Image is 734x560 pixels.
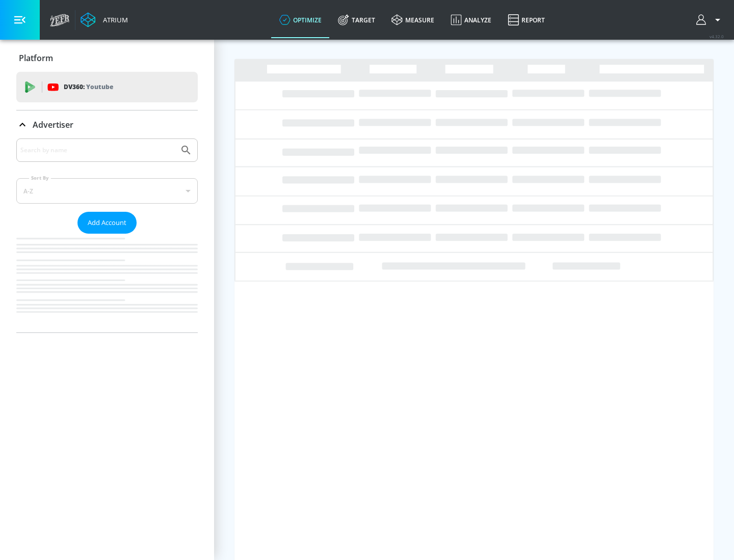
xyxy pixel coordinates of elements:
div: A-Z [16,178,198,204]
div: Atrium [99,15,128,24]
p: Youtube [86,81,113,92]
span: v 4.32.0 [710,34,724,39]
button: Add Account [77,212,137,234]
a: Analyze [442,2,500,38]
div: Platform [16,44,198,72]
p: Platform [19,52,53,64]
label: Sort By [29,175,51,181]
input: Search by name [20,144,175,157]
a: Target [330,2,383,38]
span: Add Account [88,217,126,229]
p: DV360: [64,81,113,93]
div: Advertiser [16,110,198,139]
nav: list of Advertiser [16,234,198,332]
a: Report [500,2,553,38]
a: Atrium [81,12,128,27]
a: optimize [271,2,330,38]
p: Advertiser [33,119,73,130]
div: Advertiser [16,138,198,332]
div: DV360: Youtube [16,72,198,102]
a: measure [383,2,442,38]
